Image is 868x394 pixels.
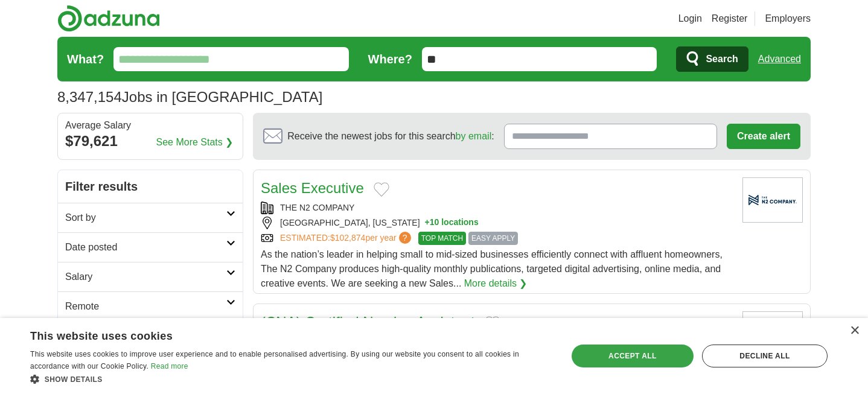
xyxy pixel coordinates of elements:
span: 8,347,154 [57,86,122,108]
a: Salary [58,262,243,291]
span: Search [706,47,738,71]
button: Search [676,46,748,72]
button: Add to favorite jobs [485,316,500,331]
h2: Salary [65,270,226,284]
a: Register [712,11,748,26]
img: Company logo [742,177,803,223]
span: + [425,217,430,229]
span: EASY APPLY [468,232,518,245]
button: Add to favorite jobs [374,182,389,197]
div: Average Salary [65,121,235,130]
a: More details ❯ [464,276,528,291]
a: Login [678,11,702,26]
h2: Filter results [58,170,243,203]
button: Create alert [727,124,800,149]
h2: Sort by [65,211,226,225]
span: This website uses cookies to improve user experience and to enable personalised advertising. By u... [30,350,519,370]
span: TOP MATCH [418,232,466,245]
a: Read more, opens a new window [151,362,188,370]
div: Close [850,326,859,335]
a: Sales Executive [261,180,364,196]
span: ? [399,232,411,244]
div: [GEOGRAPHIC_DATA], [US_STATE] [261,217,733,229]
h2: Remote [65,299,226,314]
span: As the nation’s leader in helping small to mid-sized businesses efficiently connect with affluent... [261,249,723,288]
div: Show details [30,373,551,385]
span: $102,874 [330,233,365,243]
span: Show details [45,375,103,384]
h2: Date posted [65,240,226,255]
a: ESTIMATED:$102,874per year? [280,232,413,245]
div: Accept all [572,345,694,367]
button: +10 locations [425,217,479,229]
label: What? [67,50,104,68]
img: Adzuna logo [57,5,160,32]
a: by email [456,131,492,141]
a: (CNA) Certified Nursing Assistant [261,314,475,330]
div: This website uses cookies [30,325,521,343]
div: THE N2 COMPANY [261,202,733,214]
div: $79,621 [65,130,235,152]
a: Employers [765,11,811,26]
img: Company logo [742,311,803,357]
div: Decline all [702,345,828,367]
span: Receive the newest jobs for this search : [287,129,494,144]
a: See More Stats ❯ [156,135,234,150]
label: Where? [368,50,412,68]
a: Remote [58,291,243,321]
a: Date posted [58,232,243,262]
a: Sort by [58,203,243,232]
h1: Jobs in [GEOGRAPHIC_DATA] [57,89,322,105]
a: Advanced [758,47,801,71]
